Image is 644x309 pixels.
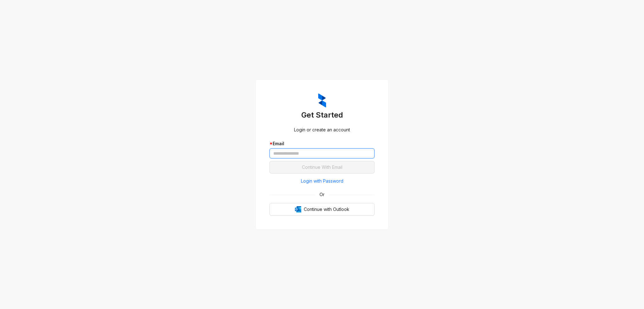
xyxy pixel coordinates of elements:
[315,191,329,198] span: Or
[318,93,326,108] img: ZumaIcon
[269,140,375,147] div: Email
[301,178,343,185] span: Login with Password
[295,206,301,212] img: Outlook
[304,206,349,213] span: Continue with Outlook
[269,126,375,133] div: Login or create an account
[269,161,375,174] button: Continue With Email
[269,110,375,120] h3: Get Started
[269,176,375,186] button: Login with Password
[269,203,375,216] button: OutlookContinue with Outlook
